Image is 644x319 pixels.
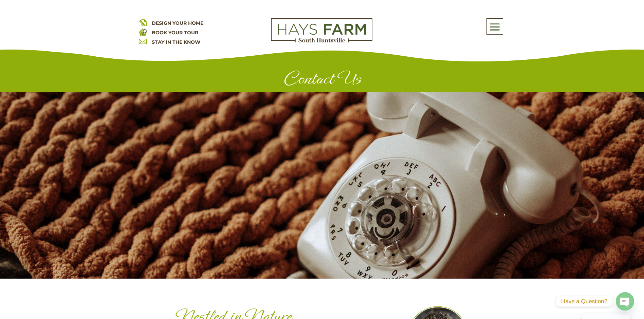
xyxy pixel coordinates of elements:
a: STAY IN THE KNOW [152,39,200,45]
h1: Contact Us [139,69,505,92]
img: book your home tour [139,28,147,36]
a: hays farm homes huntsville development [271,38,372,44]
img: Logo [271,18,372,43]
a: BOOK YOUR TOUR [152,30,198,36]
